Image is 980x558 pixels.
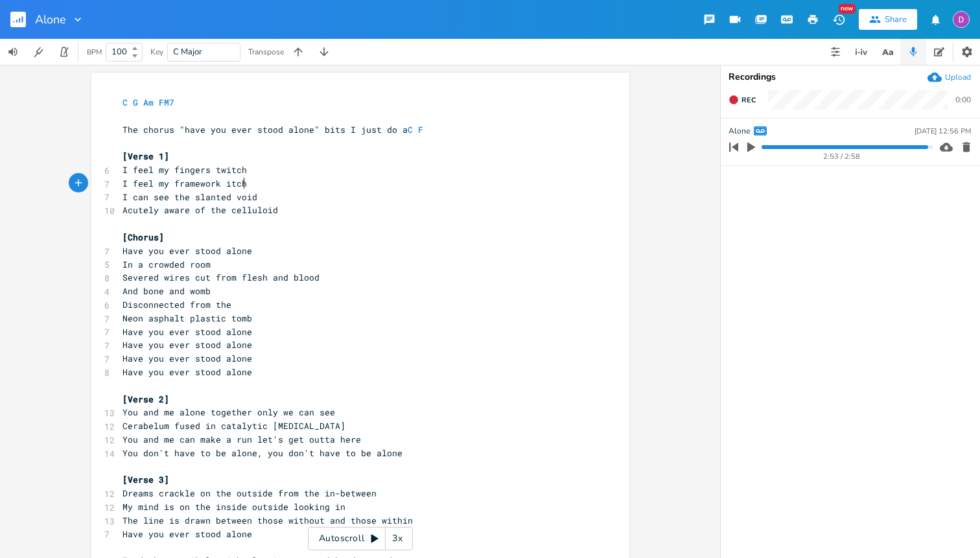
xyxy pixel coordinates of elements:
[122,474,169,485] span: [Verse 3]
[122,353,252,364] span: Have you ever stood alone
[122,259,211,270] span: In a crowded room
[122,515,413,526] span: The line is drawn between those without and those within
[122,366,252,378] span: Have you ever stood alone
[308,527,413,550] div: Autoscroll
[122,164,247,176] span: I feel my fingers twitch
[122,204,278,216] span: Acutely aware of the celluloid
[87,49,102,56] div: BPM
[418,124,423,135] span: F
[133,97,138,108] span: G
[35,14,66,25] span: Alone
[122,299,231,310] span: Disconnected from the
[122,150,169,162] span: [Verse 1]
[122,393,169,405] span: [Verse 2]
[915,128,971,135] div: [DATE] 12:56 PM
[122,420,345,432] span: Cerabelum fused in catalytic [MEDICAL_DATA]
[122,501,345,513] span: My mind is on the inside outside looking in
[122,528,252,540] span: Have you ever stood alone
[122,272,320,283] span: Severed wires cut from flesh and blood
[751,153,933,160] div: 2:53 / 2:58
[839,4,856,14] div: New
[741,95,756,105] span: Rec
[729,125,750,137] span: Alone
[955,96,971,104] div: 0:00
[122,191,257,203] span: I can see the slanted void
[150,48,163,56] div: Key
[386,527,409,550] div: 3x
[122,285,211,297] span: And bone and womb
[122,326,252,338] span: Have you ever stood alone
[859,9,917,30] button: Share
[159,97,174,108] span: FM7
[122,97,128,108] span: C
[122,434,361,445] span: You and me can make a run let's get outta here
[723,89,761,110] button: Rec
[122,124,423,135] span: The chorus "have you ever stood alone" bits I just do a
[122,406,335,418] span: You and me alone together only we can see
[173,46,202,58] span: C Major
[122,339,252,351] span: Have you ever stood alone
[729,73,972,82] div: Recordings
[248,48,284,56] div: Transpose
[826,8,852,31] button: New
[122,447,402,459] span: You don't have to be alone, you don't have to be alone
[885,14,907,25] div: Share
[122,245,252,257] span: Have you ever stood alone
[143,97,154,108] span: Am
[122,487,377,499] span: Dreams crackle on the outside from the in-between
[122,231,164,243] span: [Chorus]
[408,124,413,135] span: C
[927,70,971,84] button: Upload
[122,178,247,189] span: I feel my framework itch
[122,312,252,324] span: Neon asphalt plastic tomb
[945,72,971,82] div: Upload
[953,11,970,28] img: Dylan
